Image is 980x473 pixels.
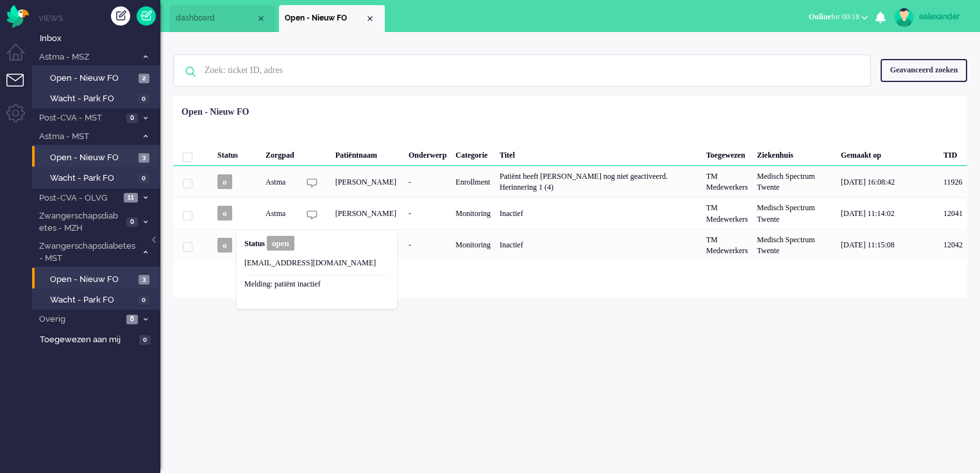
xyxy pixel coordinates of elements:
[37,292,159,306] a: Wacht - Park FO 0
[6,5,29,28] img: flow_omnibird.svg
[285,13,365,24] span: Open - Nieuw FO
[50,152,135,164] span: Open - Nieuw FO
[37,170,159,185] a: Wacht - Park FO 0
[37,192,120,204] span: Post-CVA - OLVG
[37,51,137,63] span: Astma - MSZ
[182,106,249,119] div: Open - Nieuw FO
[365,13,375,24] div: Close tab
[752,197,836,229] div: Medisch Spectrum Twente
[809,12,859,21] span: for 00:18
[38,13,160,24] li: Views
[495,197,702,229] div: Inactief
[495,140,702,166] div: Titel
[37,150,159,164] a: Open - Nieuw FO 3
[939,229,967,261] div: 12042
[139,275,149,285] span: 3
[37,131,137,143] span: Astma - MST
[752,229,836,261] div: Medisch Spectrum Twente
[217,174,232,189] span: o
[702,140,752,166] div: Toegewezen
[836,166,939,197] div: [DATE] 16:08:42
[279,5,385,32] li: View
[37,313,122,326] span: Overig
[111,6,130,26] div: Creëer ticket
[752,166,836,197] div: Medisch Spectrum Twente
[37,272,159,286] a: Open - Nieuw FO 3
[261,197,299,229] div: Astma
[404,166,451,197] div: -
[495,229,702,261] div: Inactief
[217,238,232,253] span: o
[6,8,29,18] a: Omnidesk
[170,5,276,32] li: Dashboard
[124,193,138,203] span: 11
[195,55,853,86] input: Zoek: ticket ID, adres
[919,10,967,23] div: ealexander
[176,13,256,24] span: dashboard
[702,197,752,229] div: TM Medewerkers
[939,140,967,166] div: TID
[6,104,35,133] li: Admin menu
[881,59,967,81] div: Geavanceerd zoeken
[331,229,404,261] div: Sifora Wiwiek Loran
[139,74,149,83] span: 2
[752,140,836,166] div: Ziekenhuis
[451,197,495,229] div: Monitoring
[126,113,138,123] span: 0
[331,140,404,166] div: Patiëntnaam
[261,140,299,166] div: Zorgpad
[50,274,135,286] span: Open - Nieuw FO
[892,8,967,27] a: ealexander
[6,74,35,103] li: Tickets menu
[495,166,702,197] div: Patiënt heeft [PERSON_NAME] nog niet geactiveerd. Herinnering 1 (4)
[37,91,159,105] a: Wacht - Park FO 0
[451,166,495,197] div: Enrollment
[261,229,299,261] div: Astma
[836,229,939,261] div: [DATE] 11:15:08
[451,229,495,261] div: Monitoring
[126,217,138,227] span: 0
[50,294,135,306] span: Wacht - Park FO
[702,166,752,197] div: TM Medewerkers
[307,178,317,188] img: ic_chat_grey.svg
[939,197,967,229] div: 12041
[451,140,495,166] div: Categorie
[139,335,151,345] span: 0
[404,140,451,166] div: Onderwerp
[138,295,149,305] span: 0
[137,6,156,26] a: Quick Ticket
[139,153,149,163] span: 3
[37,31,160,45] a: Inbox
[331,197,404,229] div: [PERSON_NAME]
[244,258,389,269] p: [EMAIL_ADDRESS][DOMAIN_NAME]
[217,206,232,220] span: o
[37,71,159,85] a: Open - Nieuw FO 2
[173,229,967,261] div: 12042
[939,166,967,197] div: 11926
[126,315,138,324] span: 6
[173,197,967,229] div: 12041
[809,12,831,21] span: Online
[37,112,122,124] span: Post-CVA - MST
[307,210,317,220] img: ic_chat_grey.svg
[213,140,261,166] div: Status
[261,166,299,197] div: Astma
[801,8,875,26] button: Onlinefor 00:18
[50,72,135,85] span: Open - Nieuw FO
[404,197,451,229] div: -
[836,140,939,166] div: Gemaakt op
[801,4,875,32] li: Onlinefor 00:18
[138,94,149,104] span: 0
[138,174,149,183] span: 0
[173,166,967,197] div: 11926
[50,172,135,185] span: Wacht - Park FO
[404,229,451,261] div: -
[37,240,137,264] span: Zwangerschapsdiabetes - MST
[244,278,389,290] span: Melding: patiënt inactief
[6,44,35,72] li: Dashboard menu
[37,332,160,346] a: Toegewezen aan mij 0
[895,8,914,27] img: avatar
[174,55,207,88] img: ic-search-icon.svg
[40,334,135,346] span: Toegewezen aan mij
[272,238,289,248] span: open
